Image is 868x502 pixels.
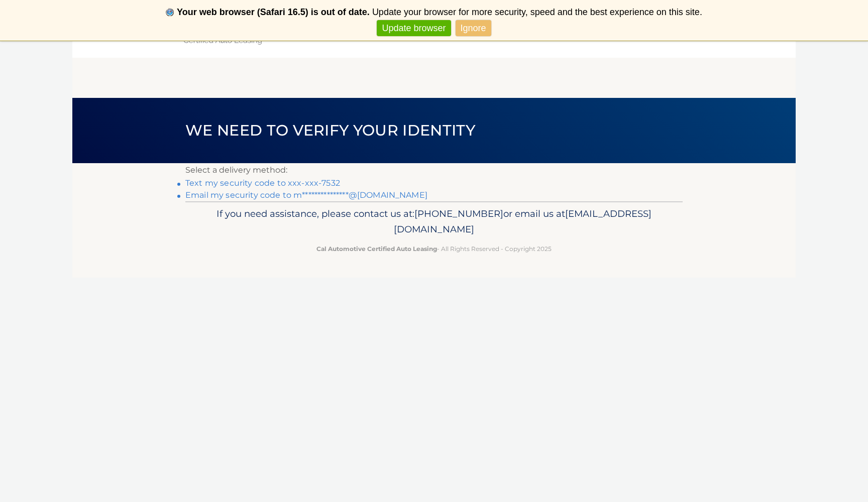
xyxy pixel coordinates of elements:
[414,208,503,219] span: [PHONE_NUMBER]
[456,20,491,37] a: Ignore
[316,245,437,253] strong: Cal Automotive Certified Auto Leasing
[177,7,370,17] b: Your web browser (Safari 16.5) is out of date.
[185,121,475,140] span: We need to verify your identity
[372,7,702,17] span: Update your browser for more security, speed and the best experience on this site.
[192,243,676,254] p: - All Rights Reserved - Copyright 2025
[192,206,676,238] p: If you need assistance, please contact us at: or email us at
[185,163,683,177] p: Select a delivery method:
[185,178,340,188] a: Text my security code to xxx-xxx-7532
[377,20,451,37] a: Update browser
